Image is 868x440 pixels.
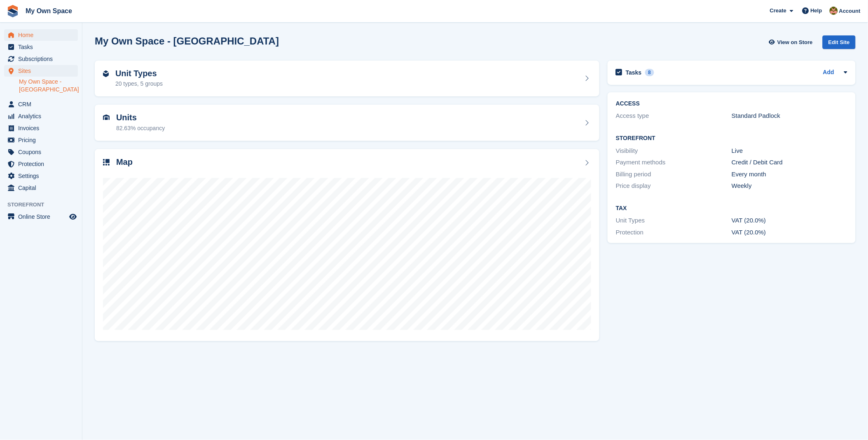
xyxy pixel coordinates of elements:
a: Unit Types 20 types, 5 groups [95,61,599,97]
div: VAT (20.0%) [732,216,847,225]
img: unit-icn-7be61d7bf1b0ce9d3e12c5938cc71ed9869f7b940bace4675aadf7bd6d80202e.svg [103,115,110,120]
div: Weekly [732,181,847,191]
div: Edit Site [823,35,856,49]
a: menu [4,122,78,134]
span: Protection [18,158,68,170]
a: menu [4,41,78,53]
a: menu [4,158,78,170]
div: Billing period [616,170,732,179]
div: Protection [616,228,732,237]
div: Visibility [616,146,732,156]
span: Sites [18,65,68,77]
span: Capital [18,182,68,194]
span: Coupons [18,146,68,158]
a: menu [4,182,78,194]
span: Pricing [18,134,68,146]
a: menu [4,211,78,222]
div: Payment methods [616,158,732,167]
h2: My Own Space - [GEOGRAPHIC_DATA] [95,35,279,47]
a: Units 82.63% occupancy [95,105,599,141]
div: 20 types, 5 groups [115,80,163,88]
a: Preview store [68,212,78,222]
img: stora-icon-8386f47178a22dfd0bd8f6a31ec36ba5ce8667c1dd55bd0f319d3a0aa187defe.svg [7,5,19,17]
span: CRM [18,98,68,110]
a: menu [4,146,78,158]
a: Edit Site [823,35,856,52]
a: My Own Space [22,4,75,18]
span: Analytics [18,110,68,122]
div: 82.63% occupancy [116,124,165,133]
span: Create [770,7,786,15]
img: map-icn-33ee37083ee616e46c38cad1a60f524a97daa1e2b2c8c0bc3eb3415660979fc1.svg [103,159,110,166]
span: Settings [18,170,68,182]
span: Invoices [18,122,68,134]
a: menu [4,29,78,41]
div: VAT (20.0%) [732,228,847,237]
h2: Tax [616,205,847,212]
a: menu [4,134,78,146]
div: Credit / Debit Card [732,158,847,167]
a: Map [95,149,599,341]
a: menu [4,170,78,182]
span: View on Store [777,38,813,47]
h2: ACCESS [616,101,847,107]
a: menu [4,98,78,110]
img: unit-type-icn-2b2737a686de81e16bb02015468b77c625bbabd49415b5ef34ead5e3b44a266d.svg [103,70,109,77]
span: Subscriptions [18,53,68,65]
a: My Own Space - [GEOGRAPHIC_DATA] [19,78,78,94]
div: 8 [645,69,655,76]
h2: Tasks [626,69,642,76]
span: Home [18,29,68,41]
a: View on Store [768,35,816,49]
h2: Units [116,113,165,122]
div: Live [732,146,847,156]
span: Account [839,7,861,15]
span: Storefront [7,201,82,209]
span: Help [811,7,822,15]
a: menu [4,65,78,77]
a: menu [4,53,78,65]
a: Add [823,68,834,77]
h2: Map [116,157,133,167]
span: Online Store [18,211,68,222]
a: menu [4,110,78,122]
img: Keely Collin [830,7,838,15]
div: Unit Types [616,216,732,225]
div: Standard Padlock [732,111,847,121]
h2: Unit Types [115,69,163,78]
span: Tasks [18,41,68,53]
div: Every month [732,170,847,179]
div: Price display [616,181,732,191]
h2: Storefront [616,135,847,142]
div: Access type [616,111,732,121]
